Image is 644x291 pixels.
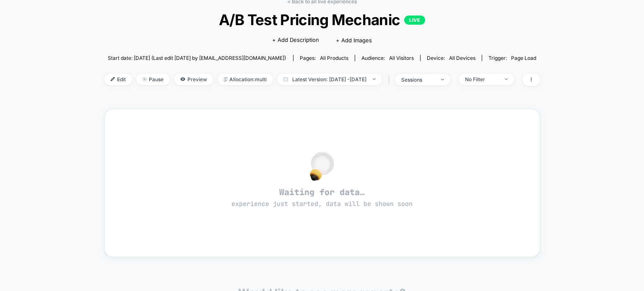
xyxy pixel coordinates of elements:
span: Latest Version: [DATE] - [DATE] [277,74,382,85]
span: Device: [420,55,482,61]
span: A/B Test Pricing Mechanic [126,11,518,28]
img: no_data [310,152,334,181]
div: Trigger: [488,55,536,61]
span: | [386,74,395,86]
span: Waiting for data… [119,187,525,209]
span: Preview [174,74,213,85]
div: Pages: [300,55,348,61]
span: all devices [449,55,475,61]
div: sessions [401,77,435,83]
img: end [143,77,147,81]
span: experience just started, data will be shown soon [231,200,413,208]
span: all products [320,55,348,61]
span: All Visitors [389,55,414,61]
div: Audience: [361,55,414,61]
span: Page Load [511,55,536,61]
span: + Add Description [272,36,319,44]
p: LIVE [404,15,425,25]
div: No Filter [465,76,499,82]
span: + Add Images [336,37,372,44]
span: Allocation: multi [218,74,273,85]
span: Pause [136,74,170,85]
img: end [505,78,508,80]
img: edit [111,77,115,81]
img: end [441,79,444,80]
img: end [373,78,376,80]
img: calendar [283,77,288,81]
span: Start date: [DATE] (Last edit [DATE] by [EMAIL_ADDRESS][DOMAIN_NAME]) [108,55,286,61]
img: rebalance [224,77,227,82]
span: Edit [104,74,132,85]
